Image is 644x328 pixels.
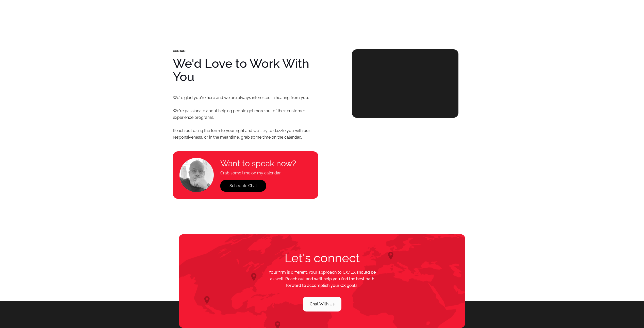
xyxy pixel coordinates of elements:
h4: Want to speak now? [220,159,296,168]
div: CONTACT [173,49,318,53]
p: We’re glad you're here and we are always interested in hearing from you. We're passionate about h... [173,94,318,141]
a: Schedule Chat [220,180,266,192]
h4: Grab some time on my calendar [220,170,296,176]
h1: We'd Love to Work With You [173,57,318,83]
a: Chat With Us [303,297,341,311]
iframe: Form 1 [367,64,443,103]
p: Your firm is different. Your approach to CX/EX should be as well. Reach out and we’ll help you fi... [267,269,377,289]
h2: Let's connect [258,251,387,265]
